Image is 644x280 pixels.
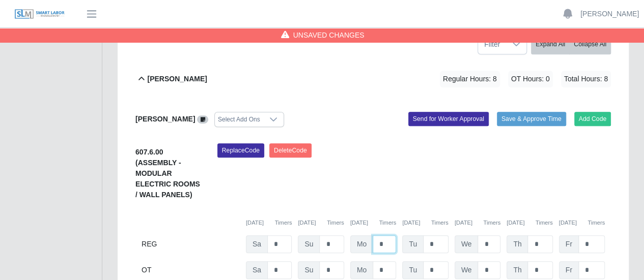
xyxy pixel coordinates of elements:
[135,115,195,123] b: [PERSON_NAME]
[147,74,207,84] b: [PERSON_NAME]
[298,219,344,227] div: [DATE]
[536,219,553,227] button: Timers
[142,235,240,253] div: REG
[478,35,506,54] span: Filter
[246,261,268,279] span: Sa
[569,35,611,54] button: Collapse All
[298,261,320,279] span: Su
[507,261,528,279] span: Th
[350,235,373,253] span: Mo
[531,35,611,54] div: bulk actions
[142,261,240,279] div: OT
[246,235,268,253] span: Sa
[408,112,489,126] button: Send for Worker Approval
[350,219,396,227] div: [DATE]
[561,71,611,87] span: Total Hours: 8
[559,235,579,253] span: Fr
[455,219,500,227] div: [DATE]
[402,235,424,253] span: Tu
[455,235,479,253] span: We
[293,30,365,40] span: Unsaved Changes
[559,219,605,227] div: [DATE]
[402,261,424,279] span: Tu
[431,219,449,227] button: Timers
[246,219,292,227] div: [DATE]
[215,112,263,127] div: Select Add Ons
[580,9,639,19] a: [PERSON_NAME]
[483,219,500,227] button: Timers
[379,219,396,227] button: Timers
[217,143,264,158] button: ReplaceCode
[507,235,528,253] span: Th
[455,261,479,279] span: We
[531,35,570,54] button: Expand All
[507,219,552,227] div: [DATE]
[275,219,292,227] button: Timers
[269,143,312,158] button: DeleteCode
[559,261,579,279] span: Fr
[508,71,553,87] span: OT Hours: 0
[14,9,65,20] img: SLM Logo
[350,261,373,279] span: Mo
[197,115,208,123] a: View/Edit Notes
[402,219,448,227] div: [DATE]
[497,112,566,126] button: Save & Approve Time
[135,58,611,100] button: [PERSON_NAME] Regular Hours: 8 OT Hours: 0 Total Hours: 8
[574,112,611,126] button: Add Code
[587,219,605,227] button: Timers
[135,148,200,199] b: 607.6.00 (ASSEMBLY - MODULAR ELECTRIC ROOMS / WALL PANELS)
[440,71,500,87] span: Regular Hours: 8
[327,219,344,227] button: Timers
[298,235,320,253] span: Su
